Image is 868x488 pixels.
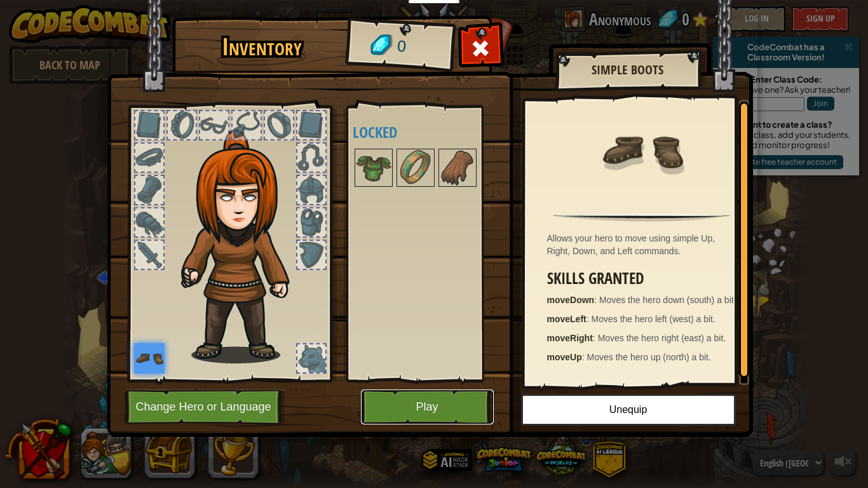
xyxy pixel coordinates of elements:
[440,150,475,186] img: portrait.png
[547,270,743,287] h3: Skills Granted
[599,295,736,305] span: Moves the hero down (south) a bit.
[587,314,592,324] span: :
[568,63,688,77] h2: Simple Boots
[594,295,599,305] span: :
[547,333,593,343] strong: moveRight
[547,232,743,257] div: Allows your hero to move using simple Up, Right, Down, and Left commands.
[181,34,343,60] h1: Inventory
[592,314,715,324] span: Moves the hero left (west) a bit.
[553,213,729,222] img: hr.png
[361,390,494,424] button: Play
[398,150,433,186] img: portrait.png
[175,130,312,363] img: hair_f2.png
[587,352,711,362] span: Moves the hero up (north) a bit.
[547,314,587,324] strong: moveLeft
[600,109,683,192] img: portrait.png
[134,343,165,374] img: portrait.png
[353,124,512,140] h4: Locked
[521,394,736,426] button: Unequip
[547,295,595,305] strong: moveDown
[582,352,587,362] span: :
[396,35,407,58] span: 0
[547,352,582,362] strong: moveUp
[125,390,286,424] button: Change Hero or Language
[356,150,391,186] img: portrait.png
[598,333,726,343] span: Moves the hero right (east) a bit.
[593,333,598,343] span: :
